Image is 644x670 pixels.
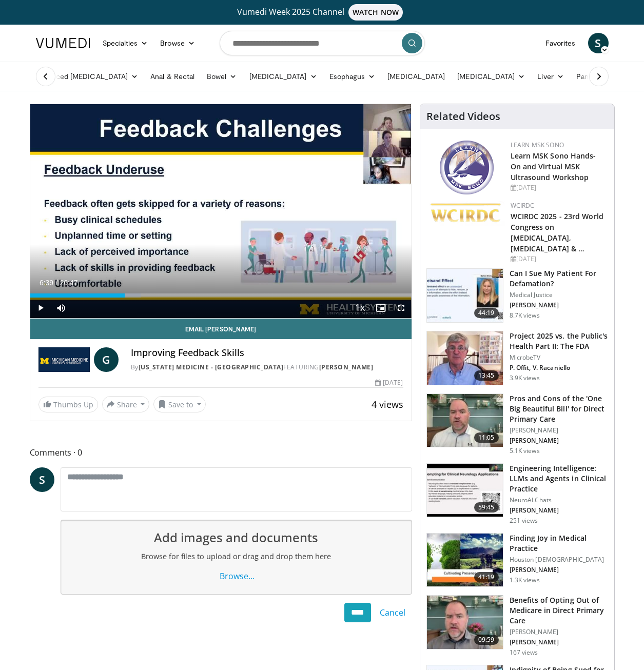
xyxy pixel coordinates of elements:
[30,467,54,492] a: S
[510,364,608,372] p: P. Offit, V. Racaniello
[30,298,51,318] button: Play
[427,269,503,322] img: 50d22204-cc18-4df3-8da3-77ec835a907d.150x105_q85_crop-smart_upscale.jpg
[474,635,499,645] span: 09:59
[372,398,403,410] span: 4 views
[510,374,540,382] p: 3.9K views
[426,331,608,385] a: 13:45 Project 2025 vs. the Public's Health Part II: The FDA MicrobeTV P. Offit, V. Racaniello 3.9...
[427,331,503,385] img: 756bda5e-05c1-488d-885e-e45646a3debb.150x105_q85_crop-smart_upscale.jpg
[426,463,608,525] a: 59:45 Engineering Intelligence: LLMs and Agents in Clinical Practice NeuroAI.Chats [PERSON_NAME] ...
[510,353,608,362] p: MicrobeTV
[427,596,503,649] img: b885924c-f544-4d3c-9a58-989854a17564.150x105_q85_crop-smart_upscale.jpg
[211,566,261,586] a: Browse...
[474,502,499,513] span: 59:45
[510,595,608,626] h3: Benefits of Opting Out of Medicare in Direct Primary Care
[426,110,500,123] h4: Related Videos
[510,447,540,455] p: 5.1K views
[427,464,503,517] img: ea6b8c10-7800-4812-b957-8d44f0be21f9.150x105_q85_crop-smart_upscale.jpg
[348,4,403,21] span: WATCH NOW
[201,66,243,87] a: Bowel
[381,66,451,87] a: [MEDICAL_DATA]
[510,566,608,574] p: [PERSON_NAME]
[510,291,608,299] p: Medical Justice
[60,279,77,287] span: 26:47
[426,533,608,587] a: 41:19 Finding Joy in Medical Practice Houston [DEMOGRAPHIC_DATA] [PERSON_NAME] 1.3K views
[69,528,403,547] h1: Add images and documents
[426,393,608,455] a: 11:05 Pros and Cons of the 'One Big Beautiful Bill' for Direct Primary Care [PERSON_NAME] [PERSON...
[510,648,538,657] p: 167 views
[96,33,154,53] a: Specialties
[323,66,382,87] a: Esophagus
[531,66,570,87] a: Liver
[36,38,90,48] img: VuMedi Logo
[153,396,206,412] button: Save to
[56,279,58,287] span: /
[370,298,391,318] button: Enable picture-in-picture mode
[510,463,608,494] h3: Engineering Intelligence: LLMs and Agents in Clinical Practice
[30,104,412,319] video-js: Video Player
[510,426,608,435] p: [PERSON_NAME]
[427,394,503,447] img: d9992acc-5628-44c3-88ea-bb74804de564.150x105_q85_crop-smart_upscale.jpg
[474,308,499,318] span: 44:19
[510,496,608,504] p: NeuroAI.Chats
[131,363,403,372] div: By FEATURING
[588,33,609,53] a: S
[243,66,323,87] a: [MEDICAL_DATA]
[511,254,606,264] div: [DATE]
[510,628,608,636] p: [PERSON_NAME]
[319,363,374,371] a: [PERSON_NAME]
[38,347,90,372] img: Michigan Medicine - Podiatry
[511,201,535,210] a: WCIRDC
[350,298,370,318] button: Playback Rate
[131,347,403,359] h4: Improving Feedback Skills
[428,201,505,226] img: ffc82633-9a14-4d8c-a33d-97fccf70c641.png.150x105_q85_autocrop_double_scale_upscale_version-0.2.png
[510,268,608,289] h3: Can I Sue My Patient For Defamation?
[144,66,201,87] a: Anal & Rectal
[474,572,499,582] span: 41:19
[511,211,603,253] a: WCIRDC 2025 - 23rd World Congress on [MEDICAL_DATA], [MEDICAL_DATA] & …
[94,347,119,372] a: G
[510,533,608,554] h3: Finding Joy in Medical Practice
[510,437,608,445] p: [PERSON_NAME]
[440,141,494,194] img: 4ce8947a-107b-4209-aad2-fe49418c94a8.png.150x105_q85_autocrop_double_scale_upscale_version-0.2.png
[510,576,540,584] p: 1.3K views
[427,534,503,587] img: 28b597b0-0875-49aa-8148-c5eb456bfa8e.150x105_q85_crop-smart_upscale.jpg
[451,66,531,87] a: [MEDICAL_DATA]
[37,4,607,21] a: Vumedi Week 2025 ChannelWATCH NOW
[30,319,412,339] a: Email [PERSON_NAME]
[511,141,564,149] a: Learn MSK Sono
[40,279,53,287] span: 6:39
[474,370,499,381] span: 13:45
[510,301,608,309] p: [PERSON_NAME]
[102,396,150,412] button: Share
[510,556,608,564] p: Houston [DEMOGRAPHIC_DATA]
[38,397,98,412] a: Thumbs Up
[474,432,499,443] span: 11:05
[426,268,608,323] a: 44:19 Can I Sue My Patient For Defamation? Medical Justice [PERSON_NAME] 8.7K views
[220,31,425,55] input: Search topics, interventions
[510,311,540,320] p: 8.7K views
[30,446,412,459] span: Comments 0
[139,363,284,371] a: [US_STATE] Medicine - [GEOGRAPHIC_DATA]
[510,517,538,525] p: 251 views
[69,551,403,562] h2: Browse for files to upload or drag and drop them here
[391,298,412,318] button: Fullscreen
[30,293,412,298] div: Progress Bar
[426,595,608,657] a: 09:59 Benefits of Opting Out of Medicare in Direct Primary Care [PERSON_NAME] [PERSON_NAME] 167 v...
[510,331,608,351] h3: Project 2025 vs. the Public's Health Part II: The FDA
[51,298,71,318] button: Mute
[510,393,608,424] h3: Pros and Cons of the 'One Big Beautiful Bill' for Direct Primary Care
[511,151,596,182] a: Learn MSK Sono Hands-On and Virtual MSK Ultrasound Workshop
[539,33,582,53] a: Favorites
[510,506,608,515] p: [PERSON_NAME]
[373,603,412,622] a: Cancel
[510,638,608,646] p: [PERSON_NAME]
[30,66,145,87] a: Advanced [MEDICAL_DATA]
[154,33,201,53] a: Browse
[511,183,606,192] div: [DATE]
[375,378,403,387] div: [DATE]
